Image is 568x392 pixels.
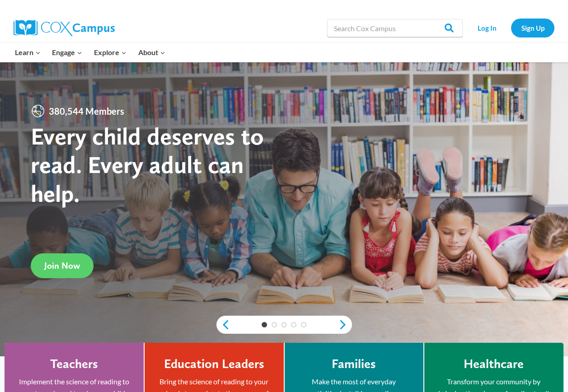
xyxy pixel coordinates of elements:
[9,43,171,62] nav: Primary Navigation
[50,356,98,372] h4: Teachers
[332,356,376,372] h4: Families
[94,47,127,58] span: Explore
[282,322,287,327] a: 3
[15,47,41,58] span: Learn
[338,319,352,330] a: next
[164,356,264,372] h4: Education Leaders
[467,19,507,37] a: Log In
[44,260,80,271] span: Join Now
[216,316,352,334] div: content slider buttons
[327,19,463,37] input: Search Cox Campus
[138,47,165,58] span: About
[301,322,306,327] a: 5
[31,121,264,208] strong: Every child deserves to read. Every adult can help.
[262,322,267,327] a: 1
[52,47,82,58] span: Engage
[45,104,128,118] span: 380,544 Members
[467,19,554,37] nav: Secondary Navigation
[31,253,94,278] a: Join Now
[464,356,524,372] h4: Healthcare
[511,19,554,37] a: Sign Up
[14,20,115,36] img: Cox Campus
[291,322,296,327] a: 4
[216,319,230,330] a: previous
[272,322,277,327] a: 2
